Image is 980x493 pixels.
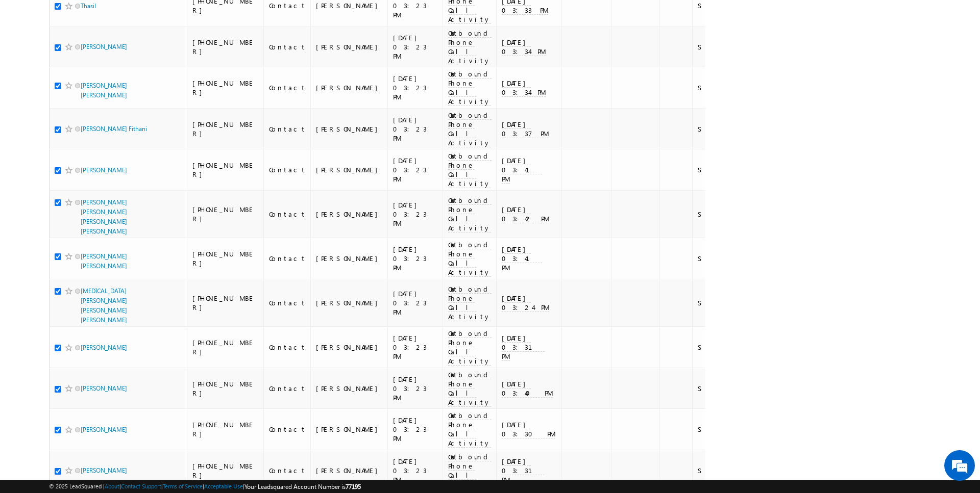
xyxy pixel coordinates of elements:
span: [DATE] 03:34 PM [502,38,546,56]
div: [PHONE_NUMBER] [192,249,259,268]
span: [DATE] 03:42 PM [502,205,549,223]
a: [PERSON_NAME] [PERSON_NAME] [81,82,127,99]
textarea: Type your message and hit 'Enter' [13,94,186,306]
div: [DATE] 03:23 PM [393,289,438,317]
em: Start Chat [139,314,185,328]
div: [PERSON_NAME] [316,210,383,219]
div: Contact [269,343,306,352]
div: Sharjah [698,343,737,352]
a: [PERSON_NAME] [PERSON_NAME] [81,252,127,270]
div: Sharjah [698,425,737,434]
div: Contact [269,165,306,174]
div: [DATE] 03:23 PM [393,156,438,184]
a: [PERSON_NAME] [81,384,127,392]
a: [PERSON_NAME] [81,344,127,351]
a: Acceptable Use [204,483,243,489]
div: [PHONE_NUMBER] [192,38,259,56]
div: Contact [269,210,306,219]
a: About [105,483,119,489]
a: Thasil [81,2,96,10]
div: [DATE] 03:23 PM [393,245,438,272]
div: Chat with us now [53,54,171,67]
div: [DATE] 03:23 PM [393,115,438,143]
a: Terms of Service [163,483,203,489]
a: [PERSON_NAME] Fithani [81,125,147,133]
div: Minimize live chat window [167,5,192,30]
span: [DATE] 03:31 PM [502,333,545,361]
span: Outbound Phone Call Activity [448,370,492,407]
span: Outbound Phone Call Activity [448,284,492,321]
div: Contact [269,83,306,92]
div: [DATE] 03:23 PM [393,333,438,361]
a: [MEDICAL_DATA][PERSON_NAME] [PERSON_NAME] [PERSON_NAME] [81,287,127,324]
span: Outbound Phone Call Activity [448,452,492,489]
span: [DATE] 03:37 PM [502,120,549,138]
div: Sharjah [698,83,737,92]
span: Your Leadsquared Account Number is [244,483,361,490]
span: Outbound Phone Call Activity [448,411,492,448]
div: [PHONE_NUMBER] [192,338,259,356]
div: [PERSON_NAME] [316,83,383,92]
div: [PHONE_NUMBER] [192,420,259,438]
div: [PERSON_NAME] [316,384,383,393]
span: [DATE] 03:34 PM [502,79,546,97]
div: [DATE] 03:23 PM [393,74,438,101]
div: Contact [269,466,306,475]
div: [PERSON_NAME] [316,298,383,307]
div: Contact [269,254,306,263]
div: Sharjah [698,254,737,263]
span: Outbound Phone Call Activity [448,196,492,232]
div: [DATE] 03:23 PM [393,33,438,61]
span: [DATE] 03:41 PM [502,245,542,272]
div: Contact [269,124,306,134]
div: [PHONE_NUMBER] [192,161,259,179]
span: [DATE] 03:24 PM [502,294,549,312]
div: [PERSON_NAME] [316,42,383,51]
div: [PERSON_NAME] [316,466,383,475]
div: [PERSON_NAME] [316,1,383,10]
span: [DATE] 03:31 PM [502,457,545,484]
a: [PERSON_NAME] [81,426,127,433]
div: Contact [269,298,306,307]
div: Sharjah [698,124,737,134]
div: [PERSON_NAME] [316,425,383,434]
div: [PERSON_NAME] [316,254,383,263]
div: Sharjah [698,210,737,219]
div: Contact [269,42,306,51]
div: Contact [269,425,306,434]
div: [PERSON_NAME] [316,124,383,134]
a: Contact Support [121,483,161,489]
a: [PERSON_NAME] [81,43,127,50]
div: Sharjah [698,384,737,393]
div: [PHONE_NUMBER] [192,120,259,138]
span: Outbound Phone Call Activity [448,329,492,366]
a: [PERSON_NAME] [81,466,127,474]
a: [PERSON_NAME] [PERSON_NAME] [PERSON_NAME] [PERSON_NAME] [81,198,127,235]
div: [PHONE_NUMBER] [192,294,259,312]
div: [PHONE_NUMBER] [192,205,259,223]
div: [DATE] 03:23 PM [393,416,438,443]
div: [PERSON_NAME] [316,343,383,352]
span: [DATE] 03:41 PM [502,156,542,184]
span: Outbound Phone Call Activity [448,151,492,188]
span: [DATE] 03:40 PM [502,379,553,398]
div: [PERSON_NAME] [316,165,383,174]
span: Outbound Phone Call Activity [448,69,492,106]
span: © 2025 LeadSquared | | | | | [49,482,361,491]
span: Outbound Phone Call Activity [448,240,492,277]
div: Sharjah [698,466,737,475]
div: [DATE] 03:23 PM [393,457,438,484]
div: Sharjah [698,1,737,10]
span: [DATE] 03:30 PM [502,420,555,438]
div: Contact [269,384,306,393]
div: [DATE] 03:23 PM [393,375,438,402]
div: Sharjah [698,42,737,51]
img: d_60004797649_company_0_60004797649 [17,54,43,67]
span: Outbound Phone Call Activity [448,29,492,65]
div: [DATE] 03:23 PM [393,200,438,228]
div: [PHONE_NUMBER] [192,379,259,398]
div: Contact [269,1,306,10]
a: [PERSON_NAME] [81,166,127,174]
span: Outbound Phone Call Activity [448,111,492,147]
div: [PHONE_NUMBER] [192,461,259,480]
